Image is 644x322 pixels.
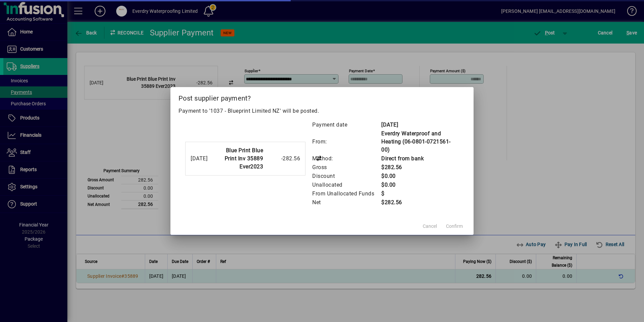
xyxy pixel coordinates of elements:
td: Everdry Waterproof and Heating (06-0801-0721561-00) [381,129,459,154]
td: Discount [312,172,381,181]
h2: Post supplier payment? [170,87,474,107]
td: Unallocated [312,181,381,189]
div: -282.56 [266,155,300,163]
td: [DATE] [381,120,459,129]
td: $0.00 [381,181,459,189]
td: From Unallocated Funds [312,189,381,198]
td: $282.56 [381,163,459,172]
td: $0.00 [381,172,459,181]
td: From: [312,129,381,154]
td: Net [312,198,381,207]
div: [DATE] [191,155,207,163]
td: Payment date [312,120,381,129]
strong: Blue Print Blue Print Inv 35889 Ever2023 [225,147,263,170]
td: $ [381,189,459,198]
td: $282.56 [381,198,459,207]
td: Gross [312,163,381,172]
td: Method: [312,154,381,163]
p: Payment to '1037 - Blueprint Limited NZ' will be posted. [179,107,465,115]
td: Direct from bank [381,154,459,163]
